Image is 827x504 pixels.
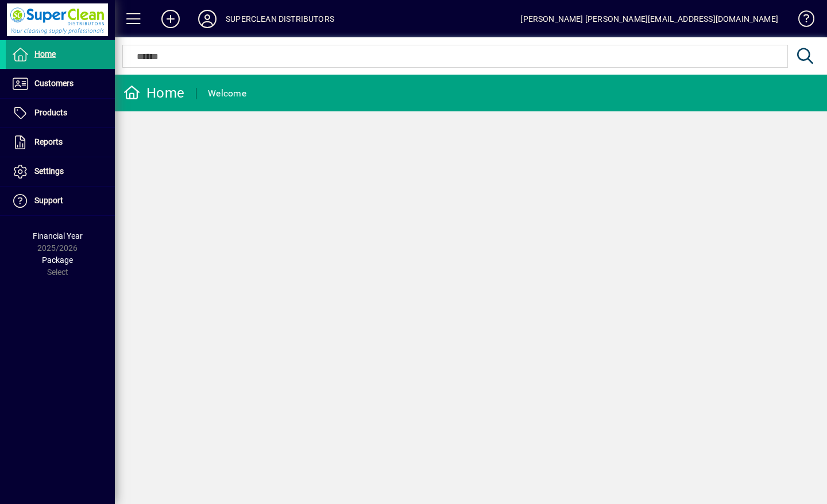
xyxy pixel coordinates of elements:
[34,49,56,59] span: Home
[6,69,115,98] a: Customers
[226,10,334,28] div: SUPERCLEAN DISTRIBUTORS
[34,196,63,205] span: Support
[34,166,64,176] span: Settings
[34,137,63,146] span: Reports
[208,84,246,103] div: Welcome
[790,2,813,40] a: Knowledge Base
[34,108,67,117] span: Products
[6,187,115,215] a: Support
[34,79,74,88] span: Customers
[33,231,83,241] span: Financial Year
[42,255,73,265] span: Package
[152,9,189,29] button: Add
[6,157,115,186] a: Settings
[189,9,226,29] button: Profile
[6,128,115,157] a: Reports
[123,84,184,102] div: Home
[520,10,778,28] div: [PERSON_NAME] [PERSON_NAME][EMAIL_ADDRESS][DOMAIN_NAME]
[6,99,115,127] a: Products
